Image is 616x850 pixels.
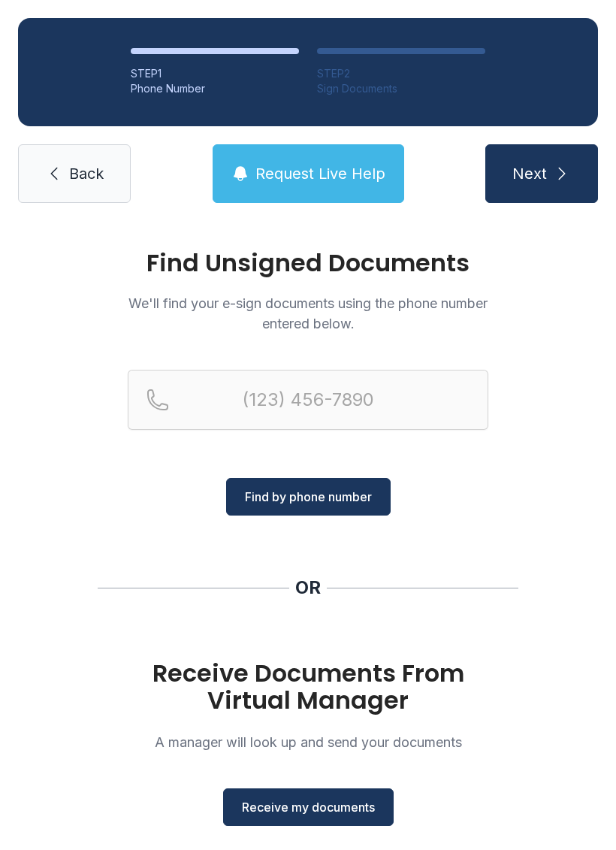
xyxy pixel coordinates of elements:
[295,576,321,600] div: OR
[245,488,372,506] span: Find by phone number
[512,163,547,184] span: Next
[131,81,299,96] div: Phone Number
[242,798,375,816] span: Receive my documents
[128,660,488,714] h1: Receive Documents From Virtual Manager
[131,66,299,81] div: STEP 1
[128,370,488,430] input: Reservation phone number
[128,251,488,275] h1: Find Unsigned Documents
[128,732,488,752] p: A manager will look up and send your documents
[317,66,485,81] div: STEP 2
[128,293,488,334] p: We'll find your e-sign documents using the phone number entered below.
[317,81,485,96] div: Sign Documents
[69,163,104,184] span: Back
[255,163,385,184] span: Request Live Help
